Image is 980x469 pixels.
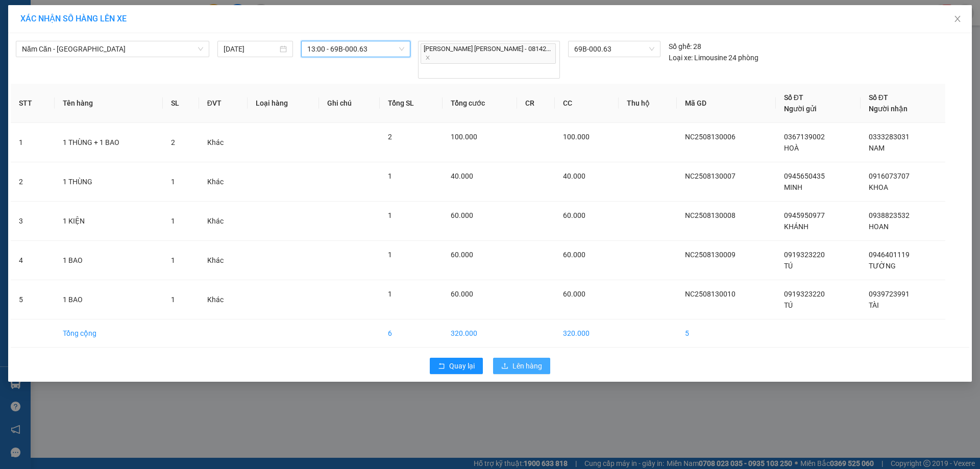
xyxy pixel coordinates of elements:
td: Tổng cộng [55,319,163,348]
span: 1 [388,172,392,180]
span: 40.000 [451,172,473,180]
td: 320.000 [443,319,518,348]
td: Khác [199,202,248,241]
td: 3 [11,202,55,241]
span: 1 [388,290,392,298]
th: Tên hàng [55,84,163,123]
td: 1 THÙNG + 1 BAO [55,123,163,162]
span: NC2508130006 [685,133,736,141]
span: 0939723991 [869,290,910,298]
span: [PERSON_NAME] [PERSON_NAME] - 08142... [421,43,556,64]
span: 1 [171,256,175,264]
span: 69B-000.63 [574,41,654,57]
td: 1 BAO [55,280,163,319]
span: rollback [438,362,445,371]
th: ĐVT [199,84,248,123]
span: 1 [388,211,392,219]
span: 13:00 - 69B-000.63 [307,41,404,57]
th: Mã GD [677,84,776,123]
td: 4 [11,241,55,280]
span: 60.000 [451,211,473,219]
span: TƯỜNG [869,262,896,270]
span: 0945650435 [784,172,825,180]
span: close [953,15,962,23]
span: upload [501,362,508,371]
td: 320.000 [555,319,618,348]
div: Limousine 24 phòng [669,52,758,63]
button: uploadLên hàng [493,358,550,374]
span: Quay lại [449,360,475,372]
span: 0916073707 [869,172,910,180]
span: 1 [171,178,175,186]
span: 1 [171,217,175,225]
span: TÚ [784,262,793,270]
td: Khác [199,241,248,280]
span: TÀI [869,301,879,309]
td: Khác [199,280,248,319]
input: 13/08/2025 [224,43,278,55]
th: CC [555,84,618,123]
span: 60.000 [451,251,473,259]
td: 1 [11,123,55,162]
span: HOÀ [784,144,799,152]
td: 1 BAO [55,241,163,280]
th: Tổng SL [380,84,443,123]
span: 0367139002 [784,133,825,141]
button: Close [943,5,972,34]
span: Người gửi [784,105,817,113]
span: Số ghế: [669,41,692,52]
span: 60.000 [563,290,585,298]
span: 60.000 [451,290,473,298]
span: 0333283031 [869,133,910,141]
span: Lên hàng [512,360,542,372]
span: 60.000 [563,211,585,219]
span: NC2508130009 [685,251,736,259]
th: Tổng cước [443,84,518,123]
td: 6 [380,319,443,348]
span: 0919323220 [784,290,825,298]
th: Thu hộ [619,84,677,123]
td: 1 THÙNG [55,162,163,202]
span: 2 [171,138,175,146]
span: Người nhận [869,105,908,113]
span: KHÁNH [784,223,808,231]
td: 5 [677,319,776,348]
td: 1 KIỆN [55,202,163,241]
span: NC2508130010 [685,290,736,298]
span: NC2508130007 [685,172,736,180]
span: close [425,55,430,60]
span: 0919323220 [784,251,825,259]
span: 0938823532 [869,211,910,219]
th: Ghi chú [319,84,379,123]
div: 28 [669,41,701,52]
td: Khác [199,123,248,162]
span: 60.000 [563,251,585,259]
span: TÚ [784,301,793,309]
span: 0946401119 [869,251,910,259]
th: CR [517,84,555,123]
span: Số ĐT [869,93,888,102]
span: 0945950977 [784,211,825,219]
td: 2 [11,162,55,202]
span: 1 [388,251,392,259]
th: Loại hàng [248,84,320,123]
span: 40.000 [563,172,585,180]
span: HOAN [869,223,889,231]
span: XÁC NHẬN SỐ HÀNG LÊN XE [20,14,127,23]
td: Khác [199,162,248,202]
span: 2 [388,133,392,141]
span: 1 [171,295,175,304]
span: 100.000 [451,133,477,141]
td: 5 [11,280,55,319]
span: NAM [869,144,885,152]
span: Năm Căn - Sài Gòn [22,41,203,57]
span: KHOA [869,183,888,191]
span: NC2508130008 [685,211,736,219]
span: Số ĐT [784,93,803,102]
th: SL [163,84,199,123]
span: Loại xe: [669,52,693,63]
th: STT [11,84,55,123]
span: 100.000 [563,133,590,141]
span: MINH [784,183,802,191]
button: rollbackQuay lại [430,358,483,374]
